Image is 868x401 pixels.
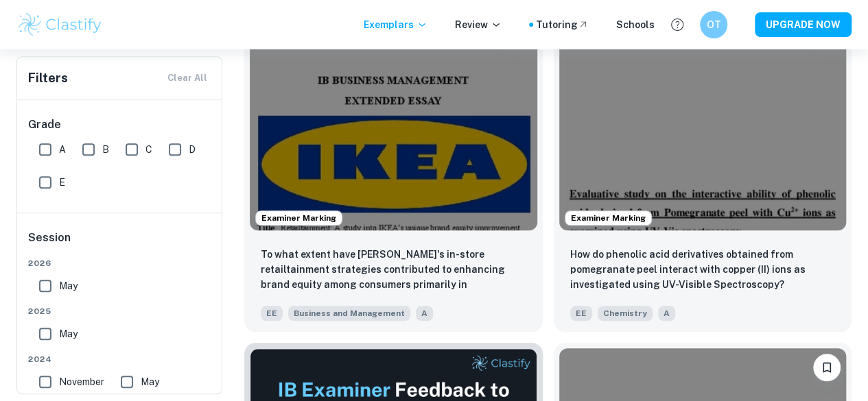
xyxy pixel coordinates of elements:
[658,306,675,321] span: A
[59,374,104,389] span: November
[755,12,852,37] button: UPGRADE NOW
[141,374,159,389] span: May
[59,326,78,341] span: May
[16,11,104,38] img: Clastify logo
[59,175,65,190] span: E
[261,247,526,293] p: To what extent have IKEA's in-store retailtainment strategies contributed to enhancing brand equi...
[570,306,592,321] span: EE
[616,17,655,32] a: Schools
[261,306,283,321] span: EE
[59,142,66,157] span: A
[250,15,537,230] img: Business and Management EE example thumbnail: To what extent have IKEA's in-store reta
[706,17,722,32] h6: OT
[536,17,589,32] a: Tutoring
[565,212,651,224] span: Examiner Marking
[244,10,543,332] a: Examiner MarkingBookmarkTo what extent have IKEA's in-store retailtainment strategies contributed...
[59,278,78,293] span: May
[189,142,196,157] span: D
[598,306,653,321] span: Chemistry
[559,15,847,230] img: Chemistry EE example thumbnail: How do phenolic acid derivatives obtaine
[666,13,689,36] button: Help and Feedback
[28,230,212,257] h6: Session
[813,354,841,381] button: Bookmark
[28,257,212,269] span: 2026
[256,212,342,224] span: Examiner Marking
[416,306,433,321] span: A
[28,305,212,317] span: 2025
[28,69,68,88] h6: Filters
[288,306,410,321] span: Business and Management
[455,17,502,32] p: Review
[554,10,852,332] a: Examiner MarkingBookmarkHow do phenolic acid derivatives obtained from pomegranate peel interact ...
[700,11,727,38] button: OT
[364,17,427,32] p: Exemplars
[145,142,152,157] span: C
[28,117,212,133] h6: Grade
[102,142,109,157] span: B
[28,353,212,365] span: 2024
[570,247,836,292] p: How do phenolic acid derivatives obtained from pomegranate peel interact with copper (II) ions as...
